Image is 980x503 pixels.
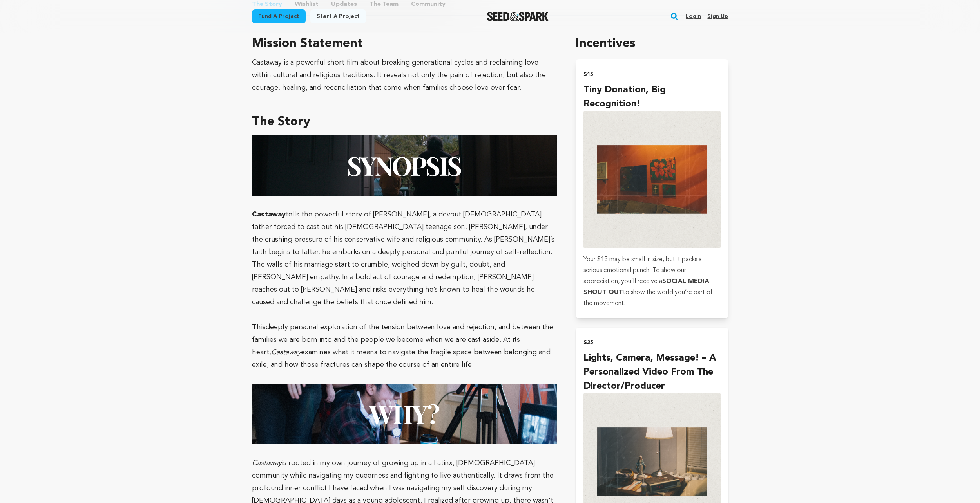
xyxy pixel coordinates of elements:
[271,349,301,356] em: Castaway
[583,69,720,80] h2: $15
[583,83,720,111] h4: Tiny Donation, Big Recognition!
[252,9,306,23] a: Fund a project
[252,34,557,53] h3: Mission Statement
[252,460,257,467] em: C
[252,384,557,445] img: 1727225902-Your%20paragraph%20text%20(11).png
[257,460,282,467] em: astaway
[576,59,728,318] button: $15 Tiny Donation, Big Recognition! incentive Your $15 may be small in size, but it packs a serio...
[583,351,720,393] h4: Lights, Camera, Message! – A Personalized Video from the Director/Producer
[583,111,720,248] img: incentive
[576,34,728,53] h1: Incentives
[487,12,549,21] img: Seed&Spark Logo Dark Mode
[252,208,557,308] p: tells the powerful story of [PERSON_NAME], a devout [DEMOGRAPHIC_DATA] father forced to cast out ...
[707,10,728,23] a: Sign up
[252,113,557,132] h3: The Story
[686,10,701,23] a: Login
[583,254,720,309] p: Your $15 may be small in size, but it packs a serious emotional punch. To show our appreciation, ...
[252,349,551,368] span: examines what it means to navigate the fragile space between belonging and exile, and how those f...
[252,321,557,371] p: This
[252,324,553,356] span: deeply personal exploration of the tension between love and rejection, and between the families w...
[583,337,720,348] h2: $25
[252,135,557,196] img: 1754069576-Your%20paragraph%20text%20(13).png
[252,211,286,218] strong: Castaway
[310,9,366,23] a: Start a project
[252,56,557,94] div: Castaway is a powerful short film about breaking generational cycles and reclaiming love within c...
[487,12,549,21] a: Seed&Spark Homepage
